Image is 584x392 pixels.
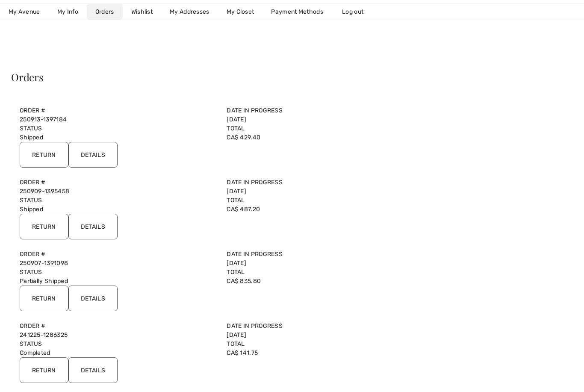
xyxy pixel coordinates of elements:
a: Wishlist [123,4,161,20]
label: Total [227,124,423,133]
a: Orders [87,4,123,20]
div: Orders [11,72,432,82]
label: Status [20,268,216,277]
label: Date in Progress [227,250,423,259]
div: Completed [15,339,221,357]
a: 250909-1395458 [20,188,69,195]
input: Return [20,142,68,168]
div: Shipped [15,124,221,142]
div: Partially Shipped [15,268,221,286]
a: 250907-1391098 [20,259,68,267]
input: Details [68,214,118,239]
input: Details [68,357,118,383]
input: Return [20,357,68,383]
label: Status [20,339,216,348]
span: My Avenue [9,7,40,16]
input: Details [68,142,118,168]
a: Log out [333,4,380,20]
a: My Addresses [161,4,218,20]
div: CA$ 835.80 [221,268,428,286]
a: My Info [49,4,87,20]
div: [DATE] [221,250,428,268]
input: Return [20,214,68,239]
label: Status [20,124,216,133]
label: Order # [20,250,216,259]
a: My Closet [218,4,263,20]
label: Total [227,268,423,277]
label: Status [20,196,216,205]
label: Order # [20,106,216,115]
div: CA$ 141.75 [221,339,428,357]
div: CA$ 487.20 [221,196,428,214]
div: CA$ 429.40 [221,124,428,142]
label: Date in Progress [227,321,423,330]
label: Order # [20,178,216,187]
div: [DATE] [221,321,428,339]
label: Date in Progress [227,106,423,115]
label: Total [227,196,423,205]
div: Shipped [15,196,221,214]
a: Payment Methods [263,4,332,20]
a: 241225-1286325 [20,331,68,339]
a: 250913-1397184 [20,116,67,123]
label: Order # [20,321,216,330]
label: Total [227,339,423,348]
input: Return [20,286,68,311]
div: [DATE] [221,178,428,196]
div: [DATE] [221,106,428,124]
label: Date in Progress [227,178,423,187]
input: Details [68,286,118,311]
